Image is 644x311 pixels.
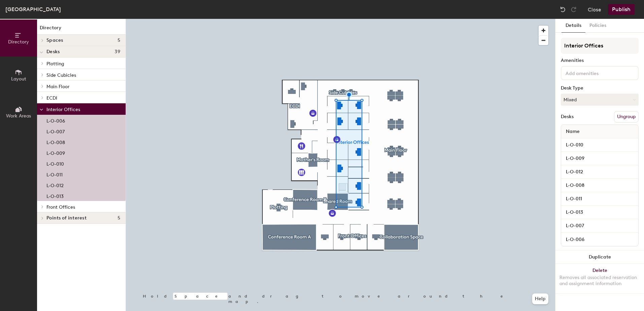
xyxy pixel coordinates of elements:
[37,24,126,35] h1: Directory
[46,192,64,199] p: L-O-013
[564,69,625,77] input: Add amenities
[118,38,120,43] span: 5
[46,159,64,167] p: L-O-010
[555,264,644,293] button: DeleteRemoves all associated reservation and assignment information
[46,49,60,55] span: Desks
[11,76,26,82] span: Layout
[614,111,639,123] button: Ungroup
[608,4,635,15] button: Publish
[562,235,637,244] input: Unnamed desk
[46,38,63,43] span: Spaces
[46,107,80,112] span: Interior Offices
[562,154,637,163] input: Unnamed desk
[46,116,65,124] p: L-O-006
[562,221,637,231] input: Unnamed desk
[562,194,637,204] input: Unnamed desk
[562,167,637,177] input: Unnamed desk
[46,61,64,67] span: Plotting
[532,293,548,304] button: Help
[562,126,583,138] span: Name
[46,72,76,78] span: Side Cubicles
[8,39,29,45] span: Directory
[570,6,577,13] img: Redo
[118,215,120,221] span: 5
[561,58,639,63] div: Amenities
[562,181,637,190] input: Unnamed desk
[588,4,601,15] button: Close
[555,250,644,264] button: Duplicate
[561,114,574,119] div: Desks
[46,84,69,90] span: Main Floor
[559,6,566,13] img: Undo
[6,113,31,119] span: Work Areas
[46,95,57,101] span: ECDI
[559,275,640,287] div: Removes all associated reservation and assignment information
[46,204,75,210] span: Front Offices
[561,94,639,106] button: Mixed
[46,181,64,188] p: L-O-012
[46,148,65,156] p: L-O-009
[562,208,637,217] input: Unnamed desk
[585,19,610,33] button: Policies
[561,85,639,91] div: Desk Type
[115,49,120,55] span: 39
[46,138,65,145] p: L-O-008
[46,127,65,135] p: L-O-007
[562,140,637,150] input: Unnamed desk
[46,215,87,221] span: Points of interest
[46,170,63,178] p: L-O-011
[5,5,61,13] div: [GEOGRAPHIC_DATA]
[561,19,585,33] button: Details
